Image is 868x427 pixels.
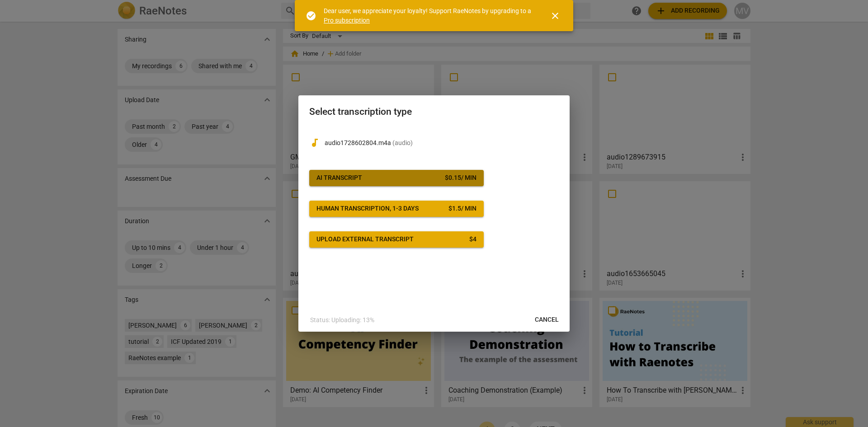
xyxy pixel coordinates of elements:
[309,231,484,248] button: Upload external transcript$4
[310,315,374,325] p: Status: Uploading: 13%
[306,10,316,21] span: check_circle
[550,10,561,21] span: close
[324,17,370,24] a: Pro subscription
[528,312,566,328] button: Cancel
[316,235,414,244] div: Upload external transcript
[544,5,566,27] button: Close
[309,106,559,117] h2: Select transcription type
[309,170,484,186] button: AI Transcript$0.15/ min
[309,137,320,148] span: audiotrack
[469,235,476,244] div: $ 4
[316,204,419,213] div: Human transcription, 1-3 days
[448,204,476,213] div: $ 1.5 / min
[325,138,559,148] p: audio1728602804.m4a(audio)
[309,201,484,217] button: Human transcription, 1-3 days$1.5/ min
[535,315,559,324] span: Cancel
[392,139,413,146] span: ( audio )
[324,6,533,25] div: Dear user, we appreciate your loyalty! Support RaeNotes by upgrading to a
[445,174,476,183] div: $ 0.15 / min
[316,174,362,183] div: AI Transcript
